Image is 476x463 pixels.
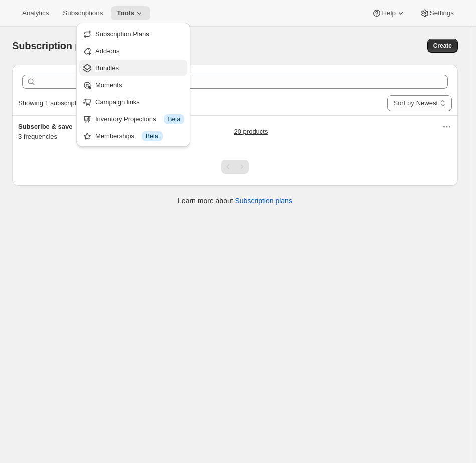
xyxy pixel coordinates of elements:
[178,196,292,206] p: Learn more about
[95,64,119,72] span: Bundles
[117,9,134,17] span: Tools
[95,131,184,141] div: Memberships
[79,111,187,127] button: Inventory Projections
[382,9,395,17] span: Help
[22,9,49,17] span: Analytics
[427,39,458,53] button: Create
[111,6,150,20] button: Tools
[79,60,187,76] button: Bundles
[79,128,187,144] button: Memberships
[79,77,187,93] button: Moments
[79,94,187,110] button: Campaign links
[234,127,268,137] a: 20 products
[146,132,158,140] span: Beta
[79,43,187,59] button: Add-ons
[16,6,55,20] button: Analytics
[18,99,99,107] span: Showing 1 subscription plan
[57,6,109,20] button: Subscriptions
[433,42,452,50] span: Create
[79,26,187,42] button: Subscription Plans
[430,9,454,17] span: Settings
[63,9,103,17] span: Subscriptions
[18,122,143,142] div: 3 frequencies
[366,6,411,20] button: Help
[12,40,100,51] span: Subscription plans
[18,123,72,130] span: Subscribe & save
[95,47,119,55] span: Add-ons
[95,98,140,106] span: Campaign links
[95,81,122,89] span: Moments
[235,197,292,205] a: Subscription plans
[95,114,184,124] div: Inventory Projections
[221,160,249,174] nav: Pagination
[95,30,149,38] span: Subscription Plans
[168,115,180,123] span: Beta
[440,120,454,134] button: Actions for Subscribe & save
[414,6,460,20] button: Settings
